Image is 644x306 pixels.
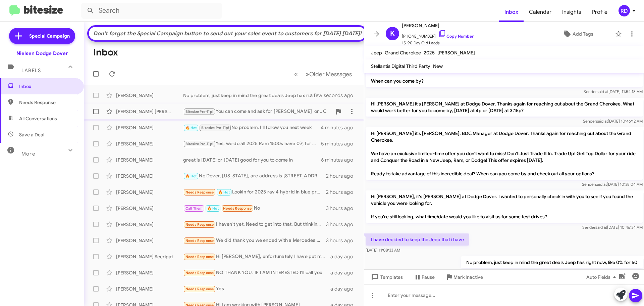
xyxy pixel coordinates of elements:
span: Sender [DATE] 10:38:04 AM [582,182,643,187]
div: [PERSON_NAME] [116,286,183,292]
p: No problem, just keep in mind the great deals Jeep has right now, like 0% for 60 [461,256,643,268]
span: Grand Cherokee [385,50,421,56]
span: Needs Response [19,99,76,106]
div: I haven't yet. Need to get into that. But thinking of used rather than another lease. [183,221,326,228]
div: Yes, we do all 2025 Ram 1500s have 0% for 72 month [183,140,321,148]
div: 3 hours ago [326,237,359,244]
div: Nielsen Dodge Dover [16,50,68,57]
a: Inbox [499,2,524,22]
span: All Conversations [19,115,57,122]
span: Sender [DATE] 10:46:12 AM [583,119,643,124]
div: We did thank you we ended with a Mercedes and they gave a much higher trade in [183,237,326,245]
p: Hi [PERSON_NAME] it's [PERSON_NAME] at Dodge Dover. Thanks again for reaching out about the Grand... [366,98,643,117]
span: 2025 [424,50,435,56]
div: [PERSON_NAME] [116,221,183,228]
div: [PERSON_NAME] [PERSON_NAME] [116,108,183,115]
button: Previous [290,67,302,81]
span: Needs Response [185,190,214,194]
span: Needs Response [185,255,214,259]
div: [PERSON_NAME] [116,237,183,244]
div: Lookin for 2025 rav 4 hybrid in blue premium [183,188,326,196]
div: 2 hours ago [326,189,359,195]
span: Needs Response [185,287,214,291]
span: Older Messages [309,71,352,78]
span: Special Campaign [29,33,70,39]
p: I have decided to keep the Jeep that i have [366,233,469,246]
span: K [390,28,395,39]
a: Insights [557,2,587,22]
div: RD [619,5,630,16]
span: » [306,70,309,78]
span: Pause [422,271,435,283]
span: Needs Response [185,271,214,275]
span: Save a Deal [19,131,44,138]
span: 🔥 Hot [218,190,230,194]
p: Hi [PERSON_NAME], it's [PERSON_NAME] at Dodge Dover. I wanted to personally check in with you to ... [366,190,643,223]
span: Templates [370,271,403,283]
button: Pause [408,271,440,283]
span: Labels [21,68,41,74]
div: [PERSON_NAME] [116,173,183,179]
span: « [294,70,298,78]
div: [PERSON_NAME] Seeripat [116,253,183,260]
span: Needs Response [223,206,252,211]
span: Auto Fields [586,271,619,283]
div: a few seconds ago [318,92,359,99]
div: [PERSON_NAME] [116,140,183,147]
span: [PERSON_NAME] [437,50,475,56]
a: Copy Number [438,34,474,39]
span: Bitesize Pro-Tip! [185,142,213,146]
span: [PERSON_NAME] [402,21,474,30]
a: Profile [587,2,613,22]
div: No problem, just keep in mind the great deals Jeep has right now, like 0% for 60 [183,92,318,99]
div: Hi [PERSON_NAME], unfortunately I have put my purchase on hold. I will be in the market for a Gla... [183,253,330,261]
span: [PHONE_NUMBER] [402,30,474,40]
div: [PERSON_NAME] [116,205,183,212]
div: Don't forget the Special Campaign button to send out your sales event to customers for [DATE] [DA... [92,30,363,37]
button: Next [302,67,356,81]
span: Jeep [371,50,382,56]
button: Templates [364,271,408,283]
span: said at [596,119,608,124]
nav: Page navigation example [290,67,356,81]
span: said at [595,225,607,230]
div: No problem, I'll follow you next week [183,124,321,132]
div: [PERSON_NAME] [116,92,183,99]
span: 🔥 Hot [185,174,197,178]
div: [PERSON_NAME] [116,189,183,195]
span: 🔥 Hot [185,126,197,130]
span: 15-90 Day Old Leads [402,40,474,46]
div: great is [DATE] or [DATE] good for you to come in [183,157,321,163]
span: Bitesize Pro-Tip! [201,126,229,130]
span: Stellantis Digital Third Party [371,63,430,69]
button: Mark Inactive [440,271,488,283]
span: Needs Response [185,222,214,227]
h1: Inbox [93,47,118,58]
div: 5 minutes ago [321,140,359,147]
span: Sender [DATE] 11:54:18 AM [584,89,643,94]
span: More [21,151,35,157]
input: Search [81,3,222,19]
div: Yes [183,285,330,293]
span: [DATE] 11:08:33 AM [366,248,400,253]
button: Add Tags [543,28,612,40]
div: 3 hours ago [326,221,359,228]
button: Auto Fields [581,271,624,283]
span: Sender [DATE] 10:46:34 AM [582,225,643,230]
div: [PERSON_NAME] [116,269,183,276]
a: Special Campaign [9,28,75,44]
a: Calendar [524,2,557,22]
div: No Dover, [US_STATE], are address is [STREET_ADDRESS] [183,172,326,180]
div: 4 minutes ago [321,124,359,131]
div: 2 hours ago [326,173,359,179]
div: You can come and ask for [PERSON_NAME] or JC [183,108,332,116]
div: a day ago [330,253,359,260]
span: Needs Response [185,238,214,243]
span: Bitesize Pro-Tip! [185,110,213,114]
div: a day ago [330,269,359,276]
div: No [183,205,326,212]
